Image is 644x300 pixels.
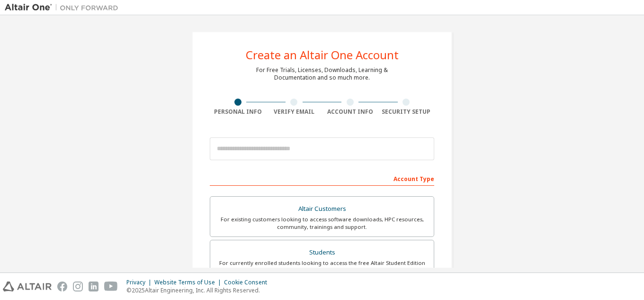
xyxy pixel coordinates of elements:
div: For Free Trials, Licenses, Downloads, Learning & Documentation and so much more. [256,66,388,82]
img: youtube.svg [104,282,118,291]
img: Altair One [5,3,123,12]
p: © 2025 Altair Engineering, Inc. All Rights Reserved. [126,286,273,294]
div: For currently enrolled students looking to access the free Altair Student Edition bundle and all ... [216,259,428,274]
div: Create an Altair One Account [246,49,399,61]
div: Students [216,246,428,259]
img: linkedin.svg [89,282,98,291]
div: Website Terms of Use [154,279,224,286]
div: For existing customers looking to access software downloads, HPC resources, community, trainings ... [216,216,428,231]
div: Account Info [322,108,378,116]
div: Privacy [126,279,154,286]
div: Security Setup [378,108,435,116]
img: facebook.svg [57,282,67,291]
div: Altair Customers [216,202,428,216]
img: instagram.svg [73,282,83,291]
div: Verify Email [266,108,322,116]
div: Personal Info [210,108,266,116]
img: altair_logo.svg [3,282,52,291]
div: Account Type [210,171,434,186]
div: Cookie Consent [224,279,273,286]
